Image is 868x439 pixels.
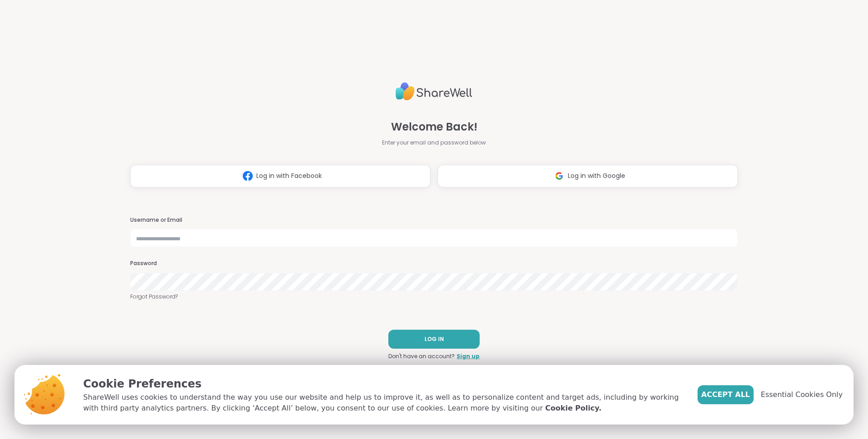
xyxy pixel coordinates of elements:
[388,330,480,349] button: LOG IN
[130,260,738,267] h3: Password
[130,165,430,187] button: Log in with Facebook
[130,293,738,301] a: Forgot Password?
[438,165,738,187] button: Log in with Google
[698,385,754,404] button: Accept All
[551,168,568,184] img: ShareWell Logomark
[130,216,738,224] h3: Username or Email
[545,403,601,414] a: Cookie Policy.
[701,389,750,400] span: Accept All
[382,139,486,147] span: Enter your email and password below
[761,389,843,400] span: Essential Cookies Only
[239,168,256,184] img: ShareWell Logomark
[396,79,472,104] img: ShareWell Logo
[256,171,322,181] span: Log in with Facebook
[457,352,480,360] a: Sign up
[425,335,444,343] span: LOG IN
[568,171,625,181] span: Log in with Google
[391,119,477,135] span: Welcome Back!
[388,352,455,360] span: Don't have an account?
[83,376,683,392] p: Cookie Preferences
[83,392,683,414] p: ShareWell uses cookies to understand the way you use our website and help us to improve it, as we...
